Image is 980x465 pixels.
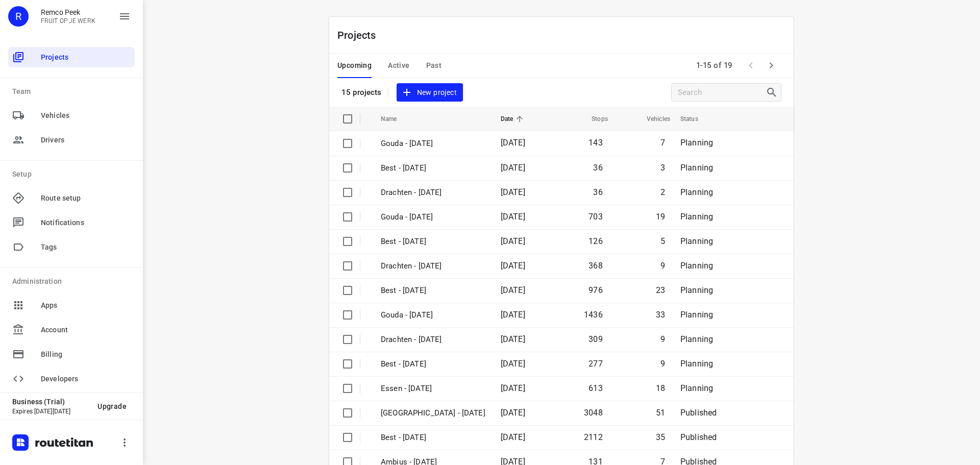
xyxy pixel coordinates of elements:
span: 36 [593,163,602,173]
div: Drivers [8,130,135,150]
p: Best - Monday [381,432,485,444]
span: Upcoming [337,59,372,72]
span: 7 [660,138,665,148]
p: Setup [12,169,135,180]
span: 9 [660,359,665,369]
span: 3048 [584,408,603,418]
p: Gouda - Tuesday [381,309,485,321]
button: New project [397,83,463,102]
span: 143 [589,138,603,148]
div: Notifications [8,212,135,233]
span: [DATE] [501,285,525,295]
span: Drivers [41,135,131,145]
span: [DATE] [501,163,525,173]
span: 1436 [584,310,603,320]
p: Best - Wednesday [381,285,485,297]
span: Planning [680,187,713,197]
span: [DATE] [501,261,525,271]
p: Zwolle - Monday [381,407,485,419]
span: [DATE] [501,187,525,197]
span: [DATE] [501,310,525,320]
div: R [8,6,29,27]
button: Upgrade [89,397,135,415]
span: [DATE] [501,334,525,344]
span: 976 [589,285,603,295]
span: 1-15 of 19 [692,55,737,77]
span: Published [680,432,717,442]
span: Next Page [761,55,781,76]
span: Planning [680,163,713,173]
span: 35 [656,432,665,442]
span: 18 [656,383,665,393]
span: [DATE] [501,212,525,222]
span: Tags [41,242,131,253]
span: [DATE] [501,236,525,246]
span: Notifications [41,217,131,228]
div: Projects [8,47,135,67]
span: 126 [589,236,603,246]
span: 613 [589,383,603,393]
span: 19 [656,212,665,222]
span: Account [41,325,131,335]
p: Remco Peek [41,8,95,16]
div: Account [8,320,135,340]
p: Drachten - Thursday [381,187,485,199]
span: Previous Page [741,55,761,76]
span: 2112 [584,432,603,442]
span: 9 [660,334,665,344]
span: Published [680,408,717,418]
span: 3 [660,163,665,173]
span: 9 [660,261,665,271]
p: Expires [DATE][DATE] [12,408,89,415]
span: [DATE] [501,383,525,393]
p: Administration [12,276,135,287]
span: Date [501,113,527,125]
span: 309 [589,334,603,344]
div: Tags [8,237,135,257]
div: Search [766,86,781,99]
span: Stops [578,113,608,125]
p: Gouda - Thursday [381,211,485,223]
p: 15 projects [341,88,382,97]
span: Planning [680,359,713,369]
span: Planning [680,285,713,295]
span: Planning [680,334,713,344]
span: Name [381,113,410,125]
span: New project [403,86,457,99]
p: Best - Tuesday [381,358,485,370]
div: Route setup [8,188,135,208]
p: Drachten - Tuesday [381,334,485,346]
p: Gouda - Friday [381,138,485,150]
span: 5 [660,236,665,246]
span: 368 [589,261,603,271]
span: Vehicles [633,113,670,125]
span: Billing [41,349,131,360]
div: Apps [8,295,135,315]
p: Team [12,86,135,97]
span: 33 [656,310,665,320]
span: Planning [680,383,713,393]
p: FRUIT OP JE WERK [41,17,95,25]
span: Developers [41,374,131,384]
p: Drachten - Wednesday [381,260,485,272]
p: Business (Trial) [12,398,89,406]
span: Past [426,59,442,72]
span: Planning [680,261,713,271]
div: Vehicles [8,105,135,126]
span: Route setup [41,193,131,204]
p: Best - Friday [381,162,485,174]
span: 23 [656,285,665,295]
span: [DATE] [501,359,525,369]
span: Status [680,113,712,125]
span: Vehicles [41,110,131,121]
span: 277 [589,359,603,369]
input: Search projects [678,85,766,101]
p: Projects [337,28,384,43]
span: [DATE] [501,408,525,418]
span: 36 [593,187,602,197]
p: Essen - Monday [381,383,485,395]
div: Developers [8,369,135,389]
span: Planning [680,236,713,246]
span: Apps [41,300,131,311]
span: Planning [680,212,713,222]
